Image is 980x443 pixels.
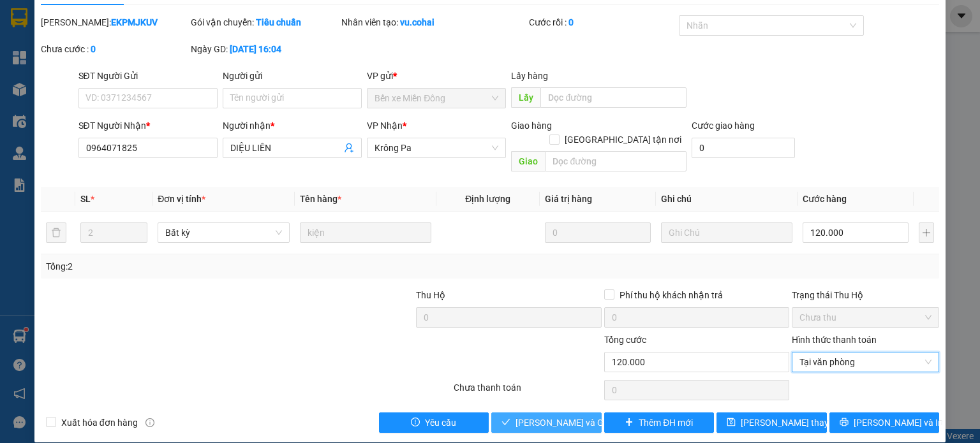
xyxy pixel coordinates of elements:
b: 0 [91,44,96,54]
span: Krông Pa [375,138,498,157]
input: Ghi Chú [661,222,792,243]
span: Lấy hàng [511,71,548,81]
button: check[PERSON_NAME] và Giao hàng [491,412,602,433]
span: check [501,418,510,428]
div: [PERSON_NAME]: [41,15,188,29]
div: Cước rồi : [529,15,676,29]
label: Cước giao hàng [692,120,755,131]
button: plus [919,222,934,243]
span: info-circle [145,418,154,427]
span: Giá trị hàng [545,194,592,204]
button: printer[PERSON_NAME] và In [829,412,940,433]
span: [GEOGRAPHIC_DATA] tận nơi [560,133,687,147]
span: Lấy [511,87,540,108]
input: Cước giao hàng [692,138,795,158]
b: EKPMJKUV [111,17,158,27]
button: delete [46,222,66,243]
div: Ngày GD: [191,42,338,56]
span: Thêm ĐH mới [639,416,693,430]
input: VD: Bàn, Ghế [300,222,431,243]
div: SĐT Người Gửi [78,69,218,83]
span: Tên hàng [300,194,341,204]
b: [DATE] 16:04 [230,44,281,54]
span: Định lượng [465,194,510,204]
span: exclamation-circle [411,418,420,428]
div: SĐT Người Nhận [78,119,218,133]
div: Người nhận [223,119,362,133]
span: [PERSON_NAME] thay đổi [741,416,843,430]
span: Giao hàng [511,120,552,131]
button: plusThêm ĐH mới [604,412,715,433]
input: Dọc đường [545,151,687,171]
span: Xuất hóa đơn hàng [56,416,143,430]
span: printer [840,418,849,428]
span: Yêu cầu [425,416,456,430]
div: Chưa cước : [41,42,188,56]
span: user-add [344,143,354,153]
label: Hình thức thanh toán [792,335,877,345]
th: Ghi chú [656,187,798,212]
span: Thu Hộ [416,290,445,300]
div: Trạng thái Thu Hộ [792,288,939,302]
div: Chưa thanh toán [452,381,602,403]
div: Người gửi [223,69,362,83]
div: Gói vận chuyển: [191,15,338,29]
span: VP Nhận [367,120,403,131]
span: plus [625,418,634,428]
span: Giao [511,151,545,171]
span: Đơn vị tính [158,194,205,204]
span: Tại văn phòng [799,352,932,372]
span: Phí thu hộ khách nhận trả [614,288,728,302]
span: [PERSON_NAME] và Giao hàng [516,416,638,430]
b: vu.cohai [400,17,434,27]
span: Bất kỳ [165,223,281,242]
span: Tổng cước [604,335,646,345]
b: 0 [568,17,574,27]
span: [PERSON_NAME] và In [854,416,943,430]
button: save[PERSON_NAME] thay đổi [716,412,827,433]
span: Chưa thu [799,308,932,327]
b: Tiêu chuẩn [256,17,301,27]
div: Nhân viên tạo: [341,15,526,29]
span: Cước hàng [803,194,847,204]
span: SL [80,194,91,204]
span: save [727,418,736,428]
div: VP gửi [367,69,506,83]
input: 0 [545,222,651,243]
input: Dọc đường [540,87,687,108]
span: Bến xe Miền Đông [375,89,498,108]
button: exclamation-circleYêu cầu [379,412,489,433]
div: Tổng: 2 [46,259,379,273]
